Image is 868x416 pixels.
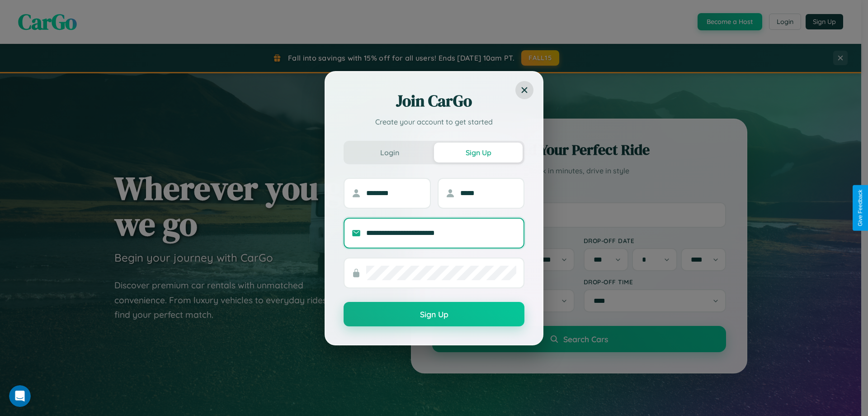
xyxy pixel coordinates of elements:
button: Sign Up [344,302,524,326]
h2: Join CarGo [344,90,524,112]
button: Sign Up [434,143,523,163]
button: Login [345,143,434,163]
div: Give Feedback [857,190,863,226]
p: Create your account to get started [344,116,524,127]
iframe: Intercom live chat [9,385,31,407]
